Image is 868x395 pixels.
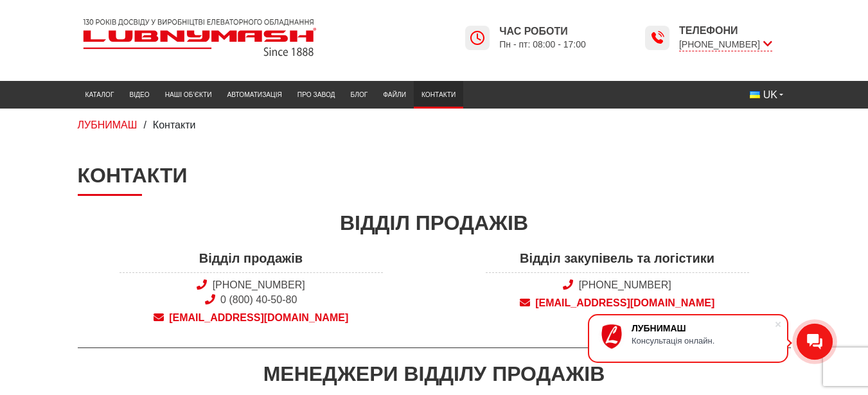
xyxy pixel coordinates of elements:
a: Про завод [290,84,343,105]
a: [PHONE_NUMBER] [213,279,305,290]
div: Відділ продажів [78,209,791,238]
span: / [143,119,146,130]
span: [PHONE_NUMBER] [679,38,772,51]
div: ЛУБНИМАШ [632,323,774,333]
span: UK [763,88,777,102]
a: 0 (800) 40-50-80 [220,294,297,305]
span: Відділ закупівель та логістики [486,249,749,273]
span: Час роботи [499,24,586,39]
span: Пн - пт: 08:00 - 17:00 [499,39,586,51]
img: Українська [750,91,760,98]
span: Контакти [153,119,196,130]
span: Телефони [679,24,772,38]
button: UK [742,84,791,106]
a: Блог [343,84,376,105]
h1: Контакти [78,163,791,195]
a: [EMAIL_ADDRESS][DOMAIN_NAME] [120,311,383,325]
a: [PHONE_NUMBER] [579,279,671,290]
a: Відео [121,84,157,105]
a: Наші об’єкти [157,84,220,105]
a: Контакти [414,84,463,105]
a: Файли [375,84,414,105]
a: Каталог [78,84,122,105]
div: Менеджери відділу продажів [78,360,791,389]
img: Lubnymash time icon [650,30,665,46]
span: Відділ продажів [120,249,383,273]
a: [EMAIL_ADDRESS][DOMAIN_NAME] [486,296,749,310]
img: Lubnymash time icon [470,30,485,46]
a: ЛУБНИМАШ [78,119,137,130]
img: Lubnymash [78,13,322,62]
div: Консультація онлайн. [632,336,774,346]
a: Автоматизація [220,84,290,105]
